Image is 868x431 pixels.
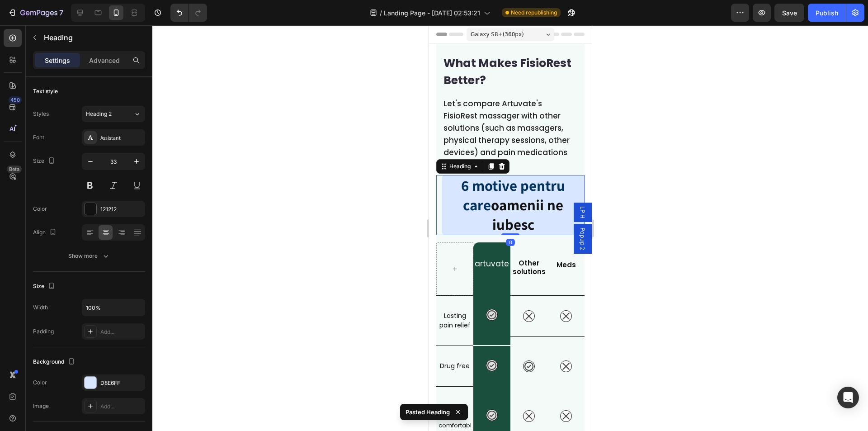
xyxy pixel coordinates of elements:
[100,205,143,213] div: 121212
[406,407,450,417] p: Pasted Heading
[429,25,592,431] iframe: Design area
[33,205,47,213] div: Color
[68,251,110,260] div: Show more
[45,56,70,65] p: Settings
[7,385,44,415] h2: Easy and comfortable to use
[33,248,145,264] button: Show more
[511,9,557,17] span: Need republishing
[82,299,145,316] input: Auto
[380,8,382,18] span: /
[33,402,49,410] div: Image
[100,134,143,142] div: Assistant
[774,4,804,22] button: Save
[782,9,797,17] span: Save
[86,110,112,118] span: Heading 2
[33,87,58,95] div: Text style
[33,303,48,312] div: Width
[816,8,838,18] div: Publish
[89,56,120,65] p: Advanced
[384,8,480,18] span: Landing Page - [DATE] 02:53:21
[33,327,54,336] div: Padding
[33,155,57,167] div: Size
[100,379,143,387] div: D8E6FF
[170,4,207,22] div: Undo/Redo
[808,4,846,22] button: Publish
[7,166,22,173] div: Beta
[59,7,63,18] p: 7
[100,403,143,411] div: Add...
[9,96,22,104] div: 450
[4,4,67,22] button: 7
[82,106,145,122] button: Heading 2
[837,387,859,408] div: Open Intercom Messenger
[33,356,77,368] div: Background
[33,227,58,239] div: Align
[33,280,57,293] div: Size
[33,133,44,142] div: Font
[33,379,47,387] div: Color
[44,32,142,43] p: Heading
[33,110,49,118] div: Styles
[100,328,143,336] div: Add...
